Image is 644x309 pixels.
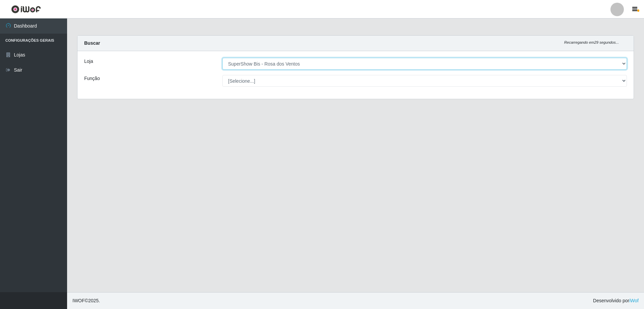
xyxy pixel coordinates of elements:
[72,298,85,303] span: IWOF
[72,297,100,304] span: © 2025 .
[629,298,639,303] a: iWof
[11,5,41,13] img: CoreUI Logo
[564,40,619,44] i: Recarregando em 29 segundos...
[593,297,639,304] span: Desenvolvido por
[84,58,93,65] label: Loja
[84,75,100,82] label: Função
[84,40,100,46] strong: Buscar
